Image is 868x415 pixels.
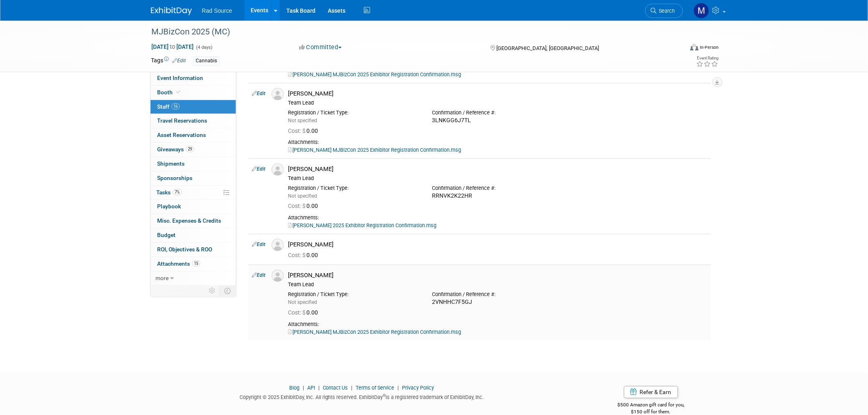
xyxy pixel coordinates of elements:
[288,299,317,305] span: Not specified
[288,128,306,134] span: Cost: $
[157,132,206,138] span: Asset Reservations
[624,386,678,398] a: Refer & Earn
[301,385,306,391] span: |
[151,200,236,214] a: Playbook
[202,7,232,14] span: Rad Source
[288,309,321,316] span: 0.00
[157,117,207,124] span: Travel Reservations
[155,275,169,281] span: more
[186,146,194,152] span: 29
[151,128,236,142] a: Asset Reservations
[349,385,355,391] span: |
[252,91,265,96] a: Edit
[288,252,306,258] span: Cost: $
[296,43,345,52] button: Committed
[288,329,461,335] a: [PERSON_NAME] MJBizCon 2025 Exhibitor Registration Confirmation.msg
[176,90,180,94] i: Booth reservation complete
[432,291,564,298] div: Confirmation / Reference #:
[252,166,265,172] a: Edit
[193,57,219,65] div: Cannabis
[288,203,306,209] span: Cost: $
[288,109,420,116] div: Registration / Ticket Type:
[383,393,386,398] sup: ®
[151,43,194,50] span: [DATE] [DATE]
[432,109,564,116] div: Confirmation / Reference #:
[323,385,348,391] a: Contact Us
[396,385,401,391] span: |
[272,239,284,251] img: Associate-Profile-5.png
[151,186,236,200] a: Tasks7%
[694,3,709,18] img: Melissa Conboy
[272,88,284,100] img: Associate-Profile-5.png
[288,321,708,328] div: Attachments:
[151,257,236,271] a: Attachments15
[356,385,395,391] a: Terms of Service
[289,385,299,391] a: Blog
[157,217,221,224] span: Misc. Expenses & Credits
[272,163,284,176] img: Associate-Profile-5.png
[151,7,192,15] img: ExhibitDay
[151,114,236,128] a: Travel Reservations
[316,385,322,391] span: |
[432,185,564,192] div: Confirmation / Reference #:
[157,260,200,267] span: Attachments
[288,309,306,316] span: Cost: $
[151,171,236,185] a: Sponsorships
[157,75,203,81] span: Event Information
[288,222,436,228] a: [PERSON_NAME] 2025 Exhibitor Registration Confirmation.msg
[205,285,219,296] td: Personalize Event Tab Strip
[151,86,236,100] a: Booth
[156,189,182,196] span: Tasks
[252,272,265,278] a: Edit
[288,100,708,106] div: Team Lead
[288,252,321,258] span: 0.00
[432,117,564,124] div: 3LNKGG6J7TL
[697,56,719,60] div: Event Rating
[157,232,176,238] span: Budget
[157,89,182,96] span: Booth
[288,214,708,221] div: Attachments:
[169,43,176,50] span: to
[195,45,212,50] span: (4 days)
[151,71,236,85] a: Event Information
[635,43,719,55] div: Event Format
[252,242,265,247] a: Edit
[288,128,321,134] span: 0.00
[288,165,708,173] div: [PERSON_NAME]
[690,44,699,50] img: Format-Inperson.png
[645,4,683,18] a: Search
[288,241,708,249] div: [PERSON_NAME]
[151,143,236,157] a: Giveaways29
[288,118,317,123] span: Not specified
[307,385,315,391] a: API
[157,203,181,210] span: Playbook
[148,25,671,39] div: MJBizCon 2025 (MC)
[192,260,200,267] span: 15
[151,271,236,285] a: more
[157,246,212,253] span: ROI, Objectives & ROO
[151,100,236,114] a: Staff16
[151,243,236,257] a: ROI, Objectives & ROO
[173,189,182,195] span: 7%
[288,90,708,98] div: [PERSON_NAME]
[700,44,719,50] div: In-Person
[151,392,573,401] div: Copyright © 2025 ExhibitDay, Inc. All rights reserved. ExhibitDay is a registered trademark of Ex...
[288,147,461,153] a: [PERSON_NAME] MJBizCon 2025 Exhibitor Registration Confirmation.msg
[496,45,599,51] span: [GEOGRAPHIC_DATA], [GEOGRAPHIC_DATA]
[157,146,194,153] span: Giveaways
[151,157,236,171] a: Shipments
[171,103,180,109] span: 16
[157,175,192,181] span: Sponsorships
[172,58,186,64] a: Edit
[288,281,708,288] div: Team Lead
[272,269,284,282] img: Associate-Profile-5.png
[585,396,717,415] div: $500 Amazon gift card for you,
[151,228,236,242] a: Budget
[151,214,236,228] a: Misc. Expenses & Credits
[288,193,317,199] span: Not specified
[288,185,420,192] div: Registration / Ticket Type:
[157,103,180,110] span: Staff
[288,71,461,78] a: [PERSON_NAME] MJBizCon 2025 Exhibitor Registration Confirmation.msg
[288,291,420,298] div: Registration / Ticket Type:
[288,175,708,182] div: Team Lead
